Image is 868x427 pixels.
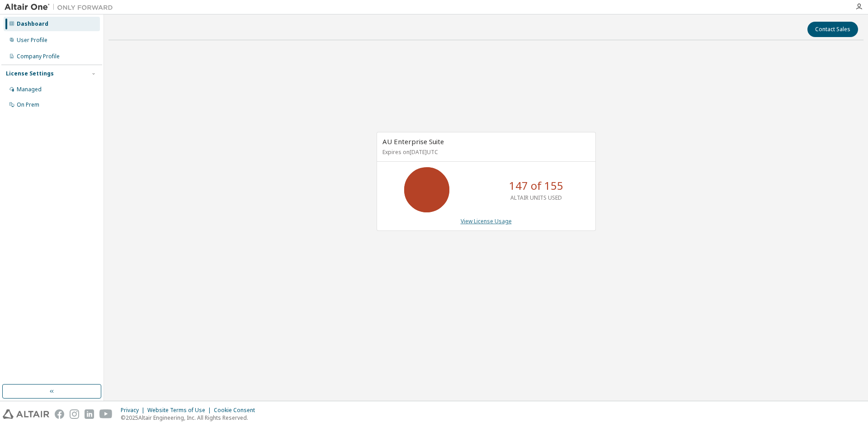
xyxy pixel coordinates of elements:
[382,148,588,156] p: Expires on [DATE] UTC
[382,137,444,146] span: AU Enterprise Suite
[17,101,39,108] div: On Prem
[55,409,64,419] img: facebook.svg
[85,409,94,419] img: linkedin.svg
[17,37,47,44] div: User Profile
[17,86,42,93] div: Managed
[99,409,113,419] img: youtube.svg
[807,22,858,37] button: Contact Sales
[509,178,563,193] p: 147 of 155
[121,407,147,414] div: Privacy
[3,409,49,419] img: altair_logo.svg
[6,70,54,77] div: License Settings
[121,414,260,422] p: © 2025 Altair Engineering, Inc. All Rights Reserved.
[70,409,79,419] img: instagram.svg
[5,3,118,12] img: Altair One
[17,53,60,60] div: Company Profile
[214,407,260,414] div: Cookie Consent
[147,407,214,414] div: Website Terms of Use
[17,20,48,28] div: Dashboard
[461,217,512,225] a: View License Usage
[510,194,562,202] p: ALTAIR UNITS USED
